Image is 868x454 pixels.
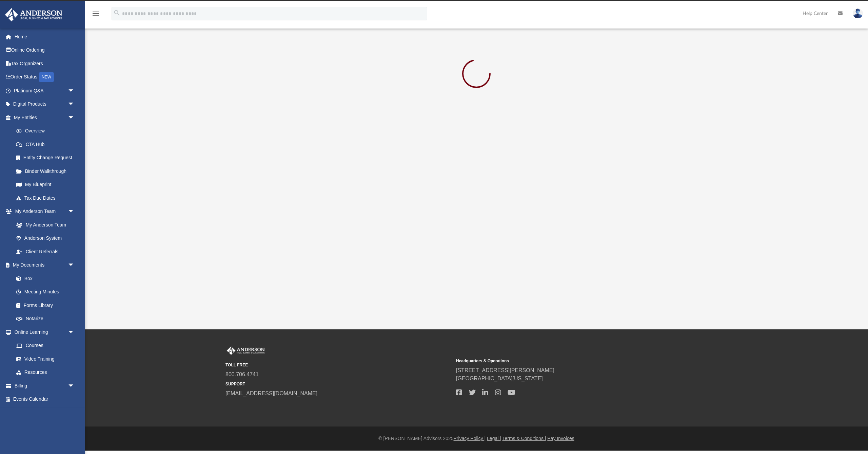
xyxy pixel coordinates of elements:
a: 800.706.4741 [225,371,259,377]
i: menu [92,10,100,18]
a: My Anderson Team [9,218,78,232]
i: search [113,9,121,17]
a: Tax Organizers [5,57,85,70]
a: [EMAIL_ADDRESS][DOMAIN_NAME] [225,391,317,396]
img: User Pic [853,8,863,18]
img: Anderson Advisors Platinum Portal [3,8,64,21]
a: Terms & Conditions | [502,436,546,441]
a: My Entitiesarrow_drop_down [5,111,85,124]
a: Anderson System [9,232,81,245]
a: Digital Productsarrow_drop_down [5,97,85,111]
a: Pay Invoices [547,436,574,441]
a: [STREET_ADDRESS][PERSON_NAME] [456,367,554,373]
a: Events Calendar [5,393,85,406]
span: arrow_drop_down [68,325,81,339]
a: Binder Walkthrough [9,164,85,178]
div: © [PERSON_NAME] Advisors 2025 [85,435,868,442]
a: Notarize [9,312,81,326]
a: Meeting Minutes [9,285,81,299]
a: Privacy Policy | [454,436,486,441]
a: Courses [9,339,81,352]
a: Tax Due Dates [9,191,85,205]
a: Video Training [9,352,78,366]
a: Order StatusNEW [5,70,85,84]
a: Online Learningarrow_drop_down [5,325,81,339]
a: My Blueprint [9,178,81,192]
span: arrow_drop_down [68,258,81,272]
a: Home [5,30,85,43]
span: arrow_drop_down [68,84,81,98]
a: Billingarrow_drop_down [5,379,85,393]
a: Online Ordering [5,43,85,57]
a: Platinum Q&Aarrow_drop_down [5,84,85,97]
span: arrow_drop_down [68,205,81,219]
span: arrow_drop_down [68,111,81,125]
a: Entity Change Request [9,151,85,165]
span: arrow_drop_down [68,97,81,111]
div: NEW [39,72,54,82]
a: Box [9,272,78,285]
small: Headquarters & Operations [456,358,682,364]
a: CTA Hub [9,138,85,151]
small: TOLL FREE [225,362,451,368]
a: Resources [9,366,81,379]
a: My Documentsarrow_drop_down [5,258,81,272]
span: arrow_drop_down [68,379,81,393]
a: Client Referrals [9,245,81,258]
a: menu [92,13,100,18]
a: Forms Library [9,298,78,312]
a: Legal | [487,436,501,441]
a: [GEOGRAPHIC_DATA][US_STATE] [456,376,543,381]
img: Anderson Advisors Platinum Portal [225,346,266,355]
small: SUPPORT [225,381,451,387]
a: Overview [9,124,85,138]
a: My Anderson Teamarrow_drop_down [5,205,81,218]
